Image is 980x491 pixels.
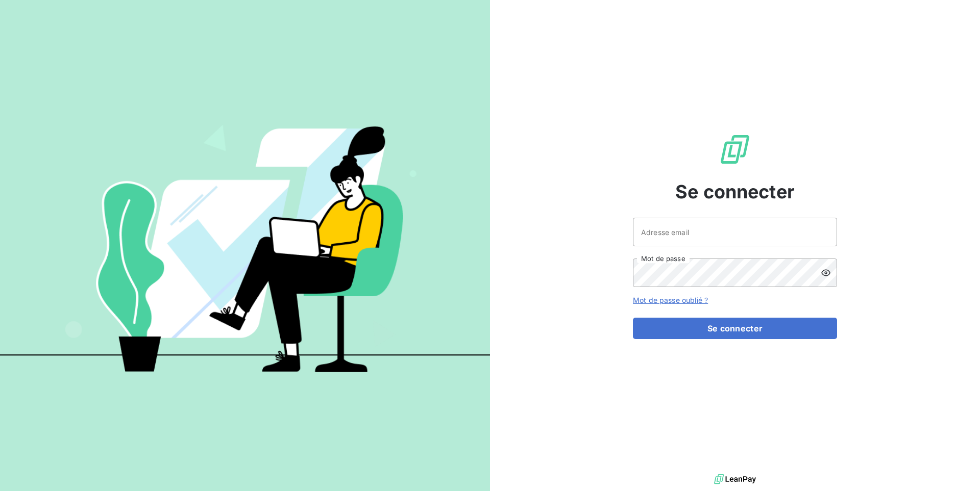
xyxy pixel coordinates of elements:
[719,133,751,166] img: Logo LeanPay
[633,318,837,339] button: Se connecter
[714,472,756,487] img: logo
[675,178,795,205] span: Se connecter
[633,296,708,304] a: Mot de passe oublié ?
[633,218,837,246] input: placeholder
